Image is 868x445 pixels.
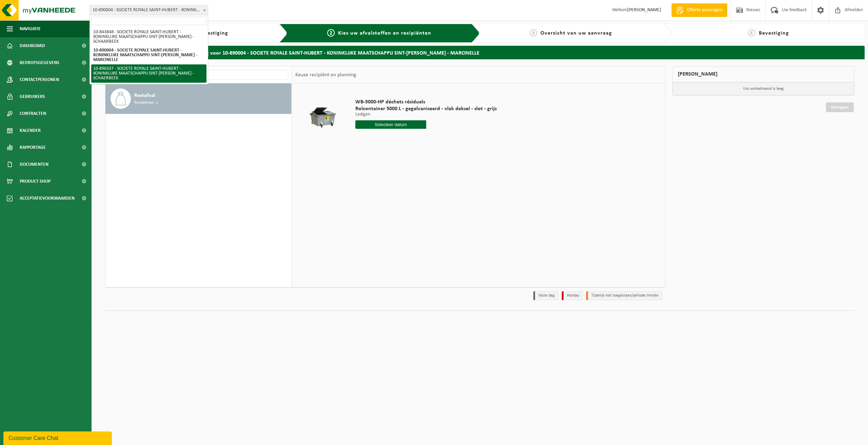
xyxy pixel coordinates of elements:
span: WB-5000-HP déchets résiduels [355,99,497,105]
span: Product Shop [20,173,51,190]
span: Acceptatievoorwaarden [20,190,75,207]
strong: [PERSON_NAME] [627,7,661,13]
span: Kies uw afvalstoffen en recipiënten [338,31,431,36]
span: Contactpersonen [20,71,59,88]
span: 2 [327,29,335,37]
li: Holiday [562,291,583,300]
li: Tijdelijk niet toegestaan/période limitée [586,291,662,300]
span: Bevestiging [759,31,789,36]
span: Documenten [20,156,48,173]
iframe: chat widget [3,430,113,445]
p: Uw winkelmand is leeg [673,82,854,95]
span: Dashboard [20,37,45,54]
span: Navigatie [20,20,41,37]
span: Overzicht van uw aanvraag [540,31,612,36]
span: Gebruikers [20,88,45,105]
div: [PERSON_NAME] [672,66,855,82]
span: Rolcontainer 5000 L - gegalvaniseerd - vlak deksel - slot - grijs [355,105,497,112]
span: Recipiënten: 1 [134,100,158,106]
a: Offerte aanvragen [671,3,727,17]
li: 10-890004 - SOCIETE ROYALE SAINT-HUBERT - KONINKLIJKE MAATSCHAPPIJ SINT-[PERSON_NAME] - MARCINELLE [91,46,206,64]
p: Ledigen [355,112,497,117]
a: Doorgaan [826,102,854,112]
span: Bedrijfsgegevens [20,54,59,71]
li: 10-896337 - SOCIETE ROYALE SAINT-HUBERT - KONINKLIJKE MAATSCHAPPIJ SINT-[PERSON_NAME] - SCHAERBEEK [91,64,206,83]
span: Contracten [20,105,46,122]
button: Restafval Recipiënten: 1 [105,83,292,114]
li: Vaste dag [533,291,558,300]
span: Kalender [20,122,41,139]
input: Selecteer datum [355,120,426,129]
li: 10-843848 - SOCIETE ROYALE SAINT-HUBERT - KONINKLIJKE MAATSCHAPPIJ SINT-[PERSON_NAME] - SCHAARBEEK [91,28,206,46]
span: Rapportage [20,139,46,156]
span: Restafval [134,92,155,100]
div: Keuze recipiënt en planning [292,66,360,83]
span: 10-890004 - SOCIETE ROYALE SAINT-HUBERT - KONINKLIJKE MAATSCHAPPIJ SINT-HUBERTUS - MARCINELLE [90,5,208,15]
span: Offerte aanvragen [685,7,724,14]
span: 3 [530,29,537,37]
h2: Kies uw afvalstoffen en recipiënten - aanvraag voor 10-890004 - SOCIETE ROYALE SAINT-HUBERT - KON... [95,46,865,59]
span: 10-890004 - SOCIETE ROYALE SAINT-HUBERT - KONINKLIJKE MAATSCHAPPIJ SINT-HUBERTUS - MARCINELLE [90,5,208,15]
span: 4 [748,29,755,37]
